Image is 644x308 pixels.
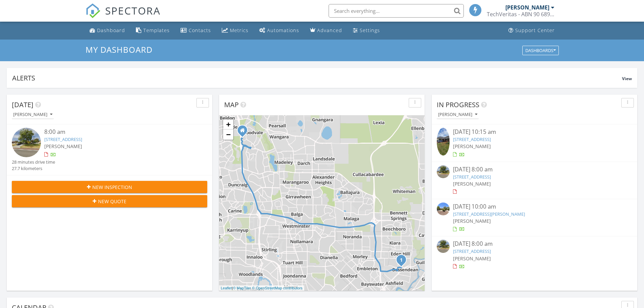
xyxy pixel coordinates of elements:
[12,73,622,82] div: Alerts
[505,4,549,11] div: [PERSON_NAME]
[189,27,211,33] div: Contacts
[44,128,191,136] div: 8:00 am
[219,285,304,291] div: |
[401,260,405,264] div: 19 Broadway, Bassendean, WA 6054
[453,181,491,187] span: [PERSON_NAME]
[12,128,207,172] a: 8:00 am [STREET_ADDRESS] [PERSON_NAME] 28 minutes drive time 27.7 kilometers
[400,258,403,263] i: 1
[86,44,152,55] span: My Dashboard
[44,136,82,142] a: [STREET_ADDRESS]
[522,46,559,55] button: Dashboards
[437,203,632,233] a: [DATE] 10:00 am [STREET_ADDRESS][PERSON_NAME] [PERSON_NAME]
[221,286,232,290] a: Leaflet
[622,76,632,81] span: View
[453,255,491,262] span: [PERSON_NAME]
[453,143,491,149] span: [PERSON_NAME]
[437,240,632,270] a: [DATE] 8:00 am [STREET_ADDRESS] [PERSON_NAME]
[329,4,464,18] input: Search everything...
[437,100,479,109] span: In Progress
[257,24,302,37] a: Automations (Basic)
[12,100,33,109] span: [DATE]
[437,128,632,158] a: [DATE] 10:15 am [STREET_ADDRESS] [PERSON_NAME]
[143,27,170,33] div: Templates
[267,27,299,33] div: Automations
[86,3,100,18] img: The Best Home Inspection Software - Spectora
[105,3,161,18] span: SPECTORA
[242,130,246,134] div: Acheson Crescent, Woodvale Perth, Perth Western Australia 6026
[438,112,477,117] div: [PERSON_NAME]
[12,195,207,207] button: New Quote
[307,24,345,37] a: Advanced
[437,110,479,119] button: [PERSON_NAME]
[219,24,251,37] a: Metrics
[437,240,450,253] img: streetview
[12,159,55,165] div: 28 minutes drive time
[487,11,554,18] div: TechVeritas - ABN 90 689 961 902
[133,24,172,37] a: Templates
[525,48,556,53] div: Dashboards
[453,128,616,136] div: [DATE] 10:15 am
[453,174,491,180] a: [STREET_ADDRESS]
[97,27,125,33] div: Dashboard
[233,286,251,290] a: © MapTiler
[12,128,41,157] img: streetview
[437,203,450,215] img: streetview
[453,211,525,217] a: [STREET_ADDRESS][PERSON_NAME]
[317,27,342,33] div: Advanced
[453,165,616,174] div: [DATE] 8:00 am
[13,112,52,117] div: [PERSON_NAME]
[12,165,55,172] div: 27.7 kilometers
[252,286,303,290] a: © OpenStreetMap contributors
[453,248,491,254] a: [STREET_ADDRESS]
[86,9,161,23] a: SPECTORA
[92,184,132,191] span: New Inspection
[350,24,383,37] a: Settings
[453,136,491,142] a: [STREET_ADDRESS]
[437,128,450,156] img: 9501176%2Fcover_photos%2FkEgVRpmg5x0X3fyZujSC%2Fsmall.jpeg
[223,129,233,140] a: Zoom out
[506,24,557,37] a: Support Center
[360,27,380,33] div: Settings
[453,218,491,224] span: [PERSON_NAME]
[87,24,128,37] a: Dashboard
[515,27,555,33] div: Support Center
[12,181,207,193] button: New Inspection
[223,119,233,129] a: Zoom in
[453,203,616,211] div: [DATE] 10:00 am
[437,165,632,195] a: [DATE] 8:00 am [STREET_ADDRESS] [PERSON_NAME]
[453,240,616,248] div: [DATE] 8:00 am
[437,165,450,178] img: streetview
[178,24,214,37] a: Contacts
[230,27,248,33] div: Metrics
[12,110,54,119] button: [PERSON_NAME]
[224,100,239,109] span: Map
[98,198,126,205] span: New Quote
[44,143,82,149] span: [PERSON_NAME]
